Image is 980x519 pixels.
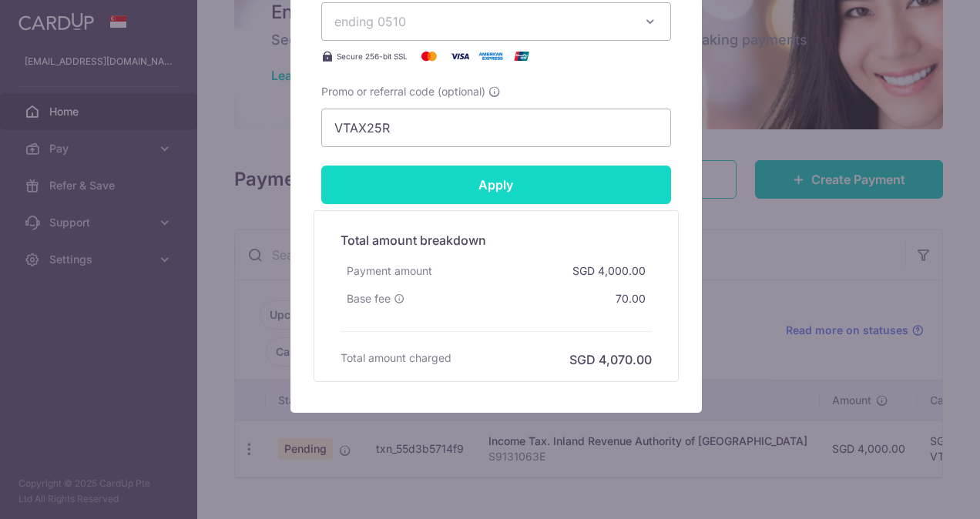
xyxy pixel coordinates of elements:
span: Secure 256-bit SSL [337,50,408,62]
img: American Express [475,47,506,65]
h5: Total amount breakdown [341,231,652,249]
span: Base fee [347,291,391,306]
div: 70.00 [609,285,652,313]
h6: Total amount charged [341,350,451,366]
h6: SGD 4,070.00 [569,350,652,369]
div: Payment amount [341,257,438,285]
input: Apply [321,166,671,204]
div: SGD 4,000.00 [566,257,652,285]
button: ending 0510 [321,2,671,41]
span: Promo or referral code (optional) [321,84,485,99]
img: UnionPay [506,47,537,65]
img: Mastercard [414,47,445,65]
span: ending 0510 [334,14,406,29]
img: Visa [445,47,475,65]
